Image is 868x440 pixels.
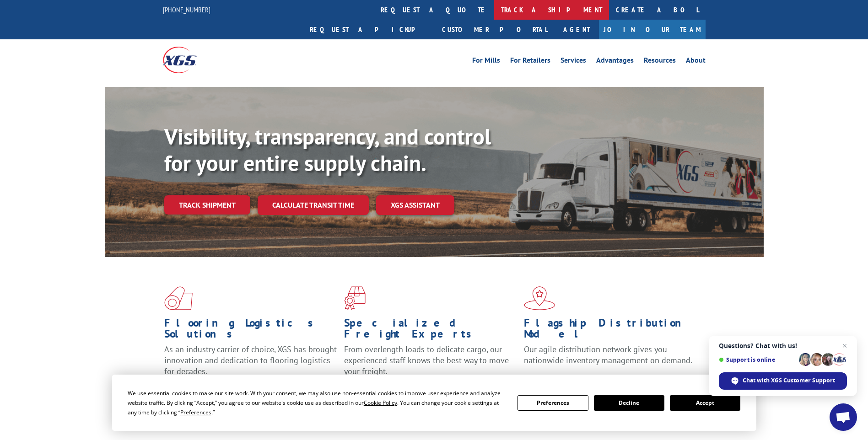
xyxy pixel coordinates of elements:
[839,340,850,351] span: Close chat
[524,344,692,365] span: Our agile distribution network gives you nationwide inventory management on demand.
[524,374,638,385] a: Learn More >
[830,403,857,431] div: Open chat
[719,356,796,363] span: Support is online
[112,375,756,431] div: Cookie Consent Prompt
[670,395,740,411] button: Accept
[472,57,500,67] a: For Mills
[554,20,599,39] a: Agent
[435,20,554,39] a: Customer Portal
[594,395,664,411] button: Decline
[258,195,369,215] a: Calculate transit time
[686,57,706,67] a: About
[596,57,634,67] a: Advantages
[164,317,337,344] h1: Flooring Logistics Solutions
[163,5,210,14] a: [PHONE_NUMBER]
[364,399,397,407] span: Cookie Policy
[719,372,847,390] div: Chat with XGS Customer Support
[164,122,491,177] b: Visibility, transparency, and control for your entire supply chain.
[518,395,588,411] button: Preferences
[743,376,835,385] span: Chat with XGS Customer Support
[344,317,517,344] h1: Specialized Freight Experts
[561,57,586,67] a: Services
[128,388,507,417] div: We use essential cookies to make our site work. With your consent, we may also use non-essential ...
[303,20,435,39] a: Request a pickup
[180,408,211,416] span: Preferences
[599,20,706,39] a: Join Our Team
[644,57,676,67] a: Resources
[344,344,517,385] p: From overlength loads to delicate cargo, our experienced staff knows the best way to move your fr...
[719,342,847,349] span: Questions? Chat with us!
[344,286,366,310] img: xgs-icon-focused-on-flooring-red
[164,286,193,310] img: xgs-icon-total-supply-chain-intelligence-red
[524,286,555,310] img: xgs-icon-flagship-distribution-model-red
[164,344,337,376] span: As an industry carrier of choice, XGS has brought innovation and dedication to flooring logistics...
[376,195,454,215] a: XGS ASSISTANT
[524,317,697,344] h1: Flagship Distribution Model
[510,57,550,67] a: For Retailers
[164,195,250,215] a: Track shipment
